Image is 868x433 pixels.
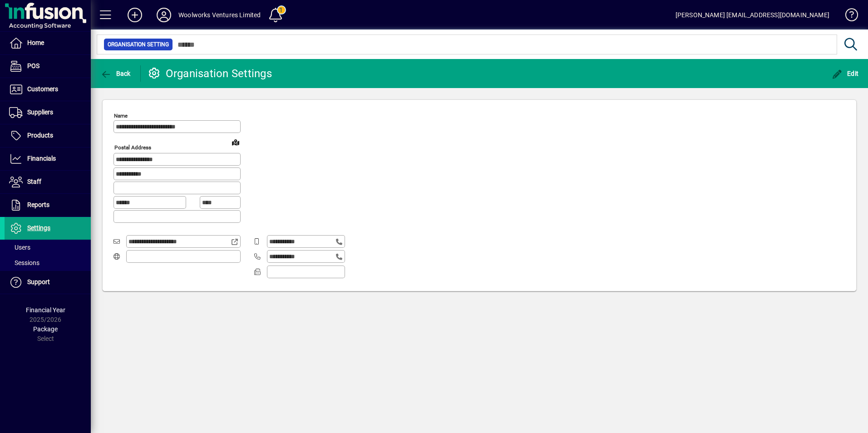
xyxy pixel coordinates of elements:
span: Organisation Setting [108,40,169,49]
span: POS [27,62,39,69]
button: Back [98,65,133,82]
a: Financials [5,148,91,170]
mat-label: Name [114,113,128,119]
a: Staff [5,171,91,193]
a: POS [5,55,91,78]
span: Settings [27,224,50,231]
span: Financials [27,155,56,162]
span: Back [100,70,131,77]
span: Products [27,132,53,139]
span: Sessions [9,259,39,266]
a: Reports [5,194,91,216]
a: Knowledge Base [838,2,857,31]
app-page-header-button: Back [91,65,141,82]
a: Suppliers [5,101,91,124]
a: Home [5,32,91,54]
a: Support [5,271,91,294]
a: View on map [228,135,243,149]
span: Staff [27,178,41,185]
span: Support [27,278,50,285]
span: Edit [832,70,859,77]
button: Edit [829,65,861,82]
a: Users [5,240,91,255]
a: Sessions [5,255,91,271]
button: Profile [149,7,178,23]
a: Products [5,124,91,147]
a: Customers [5,78,91,101]
span: Users [9,244,30,251]
button: Add [120,7,149,23]
div: [PERSON_NAME] [EMAIL_ADDRESS][DOMAIN_NAME] [676,8,829,22]
div: Woolworks Ventures Limited [178,8,261,22]
div: Organisation Settings [148,66,272,81]
span: Suppliers [27,108,53,116]
span: Financial Year [26,306,65,314]
span: Customers [27,85,58,93]
span: Reports [27,201,49,208]
span: Package [33,325,58,333]
span: Home [27,39,44,46]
